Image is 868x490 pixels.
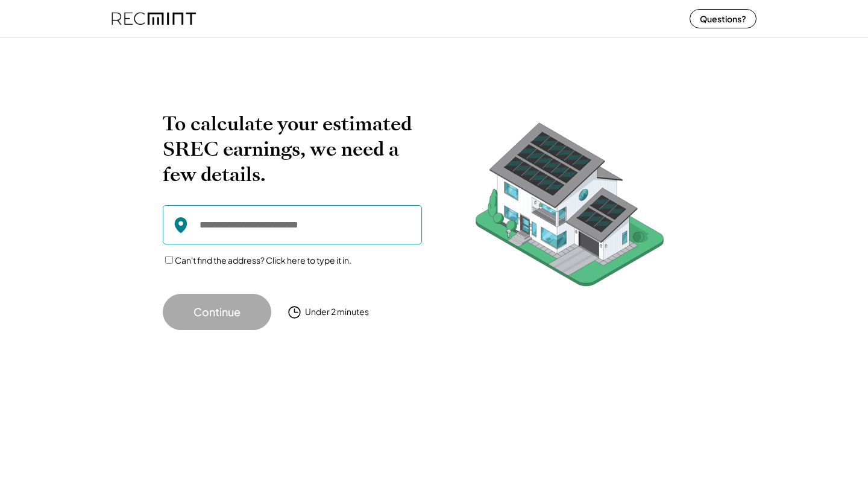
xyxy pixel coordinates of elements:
[305,306,369,318] div: Under 2 minutes
[175,255,351,266] label: Can't find the address? Click here to type it in.
[163,294,271,330] button: Continue
[112,2,196,34] img: recmint-logotype%403x%20%281%29.jpeg
[690,9,756,28] button: Questions?
[163,111,422,187] h2: To calculate your estimated SREC earnings, we need a few details.
[452,111,687,305] img: RecMintArtboard%207.png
